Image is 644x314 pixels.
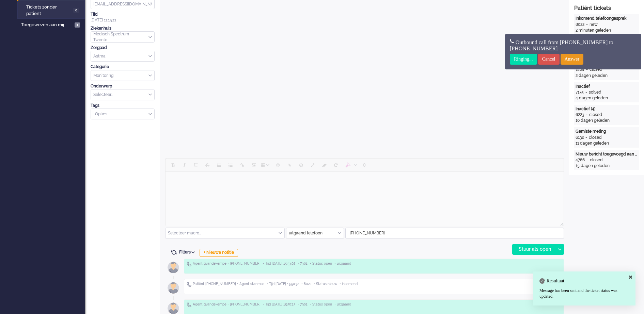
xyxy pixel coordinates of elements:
div: [DATE] 11:15:11 [91,12,155,23]
div: 2 dagen geleden [576,73,638,79]
span: Filters [179,250,197,254]
div: closed [590,67,602,72]
div: Message has been sent and the ticket status was updated. [539,288,629,299]
span: Patiënt [PHONE_NUMBER] • Agent stanmsc [193,282,264,286]
img: avatar [165,279,182,296]
span: • Tijd [DATE] 15:53:02 [263,261,295,266]
span: 0 [73,8,79,13]
div: Tags [91,103,155,109]
div: + Nieuwe notitie [200,249,238,257]
div: Inactief [576,84,638,89]
div: Ziekenhuis [91,26,155,31]
span: • Tijd [DATE] 15:50:13 [263,302,295,307]
div: Categorie [91,64,155,70]
img: ic_telephone_grey.svg [187,282,191,287]
div: Inactief (4) [576,106,638,112]
div: 7175 [576,89,584,95]
span: • Status nieuw [314,282,337,286]
div: 4766 [576,157,585,163]
span: • Tijd [DATE] 15:50:32 [267,282,299,286]
div: Stuur als open [513,244,555,254]
h4: Outbound call from [PHONE_NUMBER] to [PHONE_NUMBER] [510,39,637,51]
div: Tijd [91,12,155,17]
span: 1 [75,22,80,28]
div: 6132 [576,135,584,141]
span: Agent gvandekempe • [PHONE_NUMBER] [193,302,261,307]
span: • inkomend [340,282,358,286]
h4: Resultaat [539,278,629,283]
img: ic_telephone_grey.svg [187,261,191,266]
span: • uitgaand [334,261,351,266]
div: 11 dagen geleden [576,141,638,146]
div: closed [590,157,603,163]
div: Nieuw bericht toegevoegd aan gesprek [576,151,638,157]
body: Rich Text Area. Press ALT-0 for help. [3,3,395,15]
div: - [584,135,589,141]
a: Tickets zonder patient 0 [20,3,84,17]
div: Gemiste meting [576,129,638,134]
div: closed [589,135,602,141]
div: 6223 [576,112,584,118]
span: • 8022 [301,282,311,286]
input: Ringing... [510,54,537,65]
div: Inkomend telefoongesprek [576,16,638,21]
span: • Status open [310,261,332,266]
span: • Status open [310,302,332,307]
div: 8022 [576,22,584,28]
div: solved [589,89,601,95]
div: Select Tags [91,109,155,120]
div: - [584,112,589,118]
div: - [584,89,589,95]
div: - [585,157,590,163]
div: - [584,67,590,72]
input: Answer [561,54,584,65]
span: Toegewezen aan mij [21,22,73,28]
span: • 7961 [298,261,308,266]
span: • 7961 [298,302,308,307]
div: 15 dagen geleden [576,163,638,169]
div: 4 dagen geleden [576,95,638,101]
div: new [590,22,598,28]
div: Onderwerp [91,83,155,89]
div: - [584,22,590,28]
div: 10 dagen geleden [576,118,638,123]
span: Tickets zonder patient [26,4,71,17]
div: 7484 [576,67,584,72]
div: closed [589,112,602,118]
input: Cancel [538,54,560,65]
div: Patiënt tickets [574,4,639,12]
span: Agent gvandekempe • [PHONE_NUMBER] [193,261,261,266]
a: Toegewezen aan mij 1 [20,21,85,28]
img: ic_telephone_grey.svg [187,302,191,307]
img: avatar [165,259,182,276]
div: 2 minuten geleden [576,28,638,33]
div: Zorgpad [91,45,155,51]
span: • uitgaand [334,302,351,307]
input: +31612345678 [346,228,564,238]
